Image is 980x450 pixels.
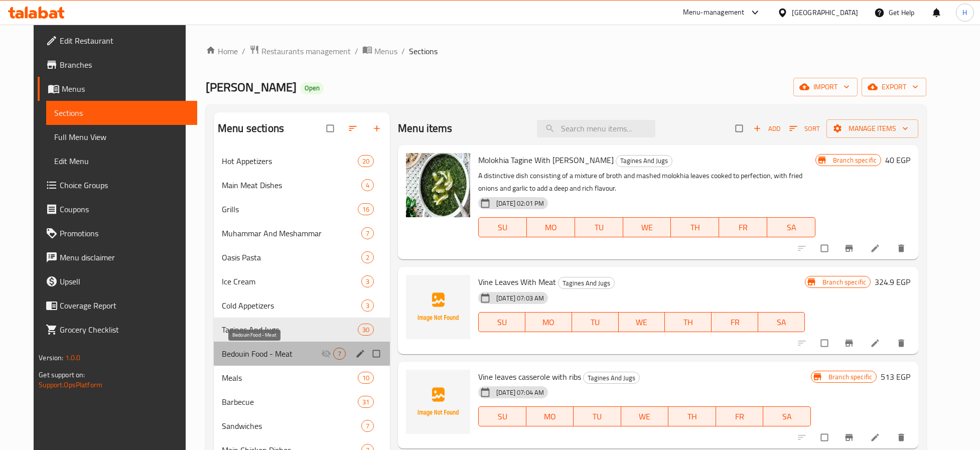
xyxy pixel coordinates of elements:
div: Tagines And Jugs30 [214,318,390,342]
div: Bedouin Food - Meat7edit [214,342,390,366]
li: / [242,45,245,57]
span: Tagines And Jugs [558,277,614,289]
div: items [361,420,374,432]
div: Oasis Pasta2 [214,245,390,269]
button: WE [619,312,665,332]
span: Sandwiches [222,420,361,432]
span: Oasis Pasta [222,251,361,263]
h2: Menu items [398,121,453,136]
div: Barbecue31 [214,390,390,414]
span: Vine Leaves With Meat [478,274,556,289]
a: Edit menu item [870,243,882,253]
span: SA [767,409,807,424]
p: A distinctive dish consisting of a mixture of broth and mashed molokhia leaves cooked to perfecti... [478,170,815,195]
span: SA [762,315,801,330]
span: Cold Appetizers [222,299,361,312]
span: [DATE] 07:03 AM [492,293,548,303]
div: Main Meat Dishes [222,179,361,191]
span: Branch specific [818,277,870,287]
span: 1.0.0 [65,351,80,364]
span: 16 [358,205,373,214]
div: Tagines And Jugs [583,372,640,384]
span: WE [625,409,665,424]
button: SU [478,406,526,426]
div: [GEOGRAPHIC_DATA] [792,7,858,18]
span: Get support on: [39,368,85,381]
span: SU [483,315,521,330]
div: Tagines And Jugs [616,155,672,167]
img: Molokhia Tagine With Taklia [406,153,470,217]
a: Menus [362,45,397,58]
button: WE [621,406,669,426]
button: MO [527,217,575,237]
button: TH [665,312,712,332]
a: Sections [46,101,197,125]
span: Bedouin Food - Meat [222,348,321,360]
div: Meals10 [214,366,390,390]
span: Grocery Checklist [60,324,189,336]
span: Promotions [60,227,189,239]
span: Upsell [60,275,189,287]
span: SA [771,220,811,235]
span: Manage items [834,122,910,135]
h2: Menu sections [218,121,284,136]
div: Ice Cream3 [214,269,390,293]
span: WE [623,315,661,330]
span: H [962,7,967,18]
div: Open [301,82,324,94]
a: Coupons [38,197,197,221]
span: FR [720,409,760,424]
button: TU [575,217,623,237]
span: TU [576,315,615,330]
button: Branch-specific-item [838,426,862,448]
button: Manage items [826,119,918,138]
span: Select to update [815,334,836,353]
span: FR [716,315,754,330]
a: Upsell [38,269,197,293]
span: 7 [362,421,373,431]
button: MO [526,406,574,426]
button: FR [716,406,764,426]
span: Select to update [815,428,836,447]
button: FR [712,312,758,332]
div: Grills16 [214,197,390,221]
button: MO [525,312,572,332]
a: Promotions [38,221,197,245]
button: SU [478,312,525,332]
button: SA [763,406,811,426]
a: Support.OpsPlatform [39,378,102,391]
span: Grills [222,203,358,215]
button: TH [668,406,716,426]
div: Cold Appetizers3 [214,293,390,318]
span: Meals [222,372,358,384]
span: Branch specific [824,372,876,382]
span: WE [627,220,667,235]
a: Choice Groups [38,173,197,197]
input: search [537,120,655,137]
div: items [358,155,374,167]
a: Edit menu item [870,338,882,348]
span: Select to update [815,239,836,258]
span: Barbecue [222,396,358,408]
h6: 513 EGP [881,370,910,384]
span: Menu disclaimer [60,251,189,263]
span: Branch specific [829,156,881,165]
span: Vine leaves casserole with ribs [478,369,581,384]
span: Muhammar And Meshammar [222,227,361,239]
span: 3 [362,277,373,286]
span: Full Menu View [54,131,189,143]
button: Add [751,121,783,136]
span: Sort sections [342,117,366,139]
span: MO [531,220,571,235]
span: 10 [358,373,373,383]
span: 31 [358,397,373,407]
button: TH [671,217,719,237]
span: 20 [358,157,373,166]
img: Vine Leaves With Meat [406,275,470,339]
span: export [870,81,918,93]
li: / [355,45,358,57]
li: / [401,45,405,57]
